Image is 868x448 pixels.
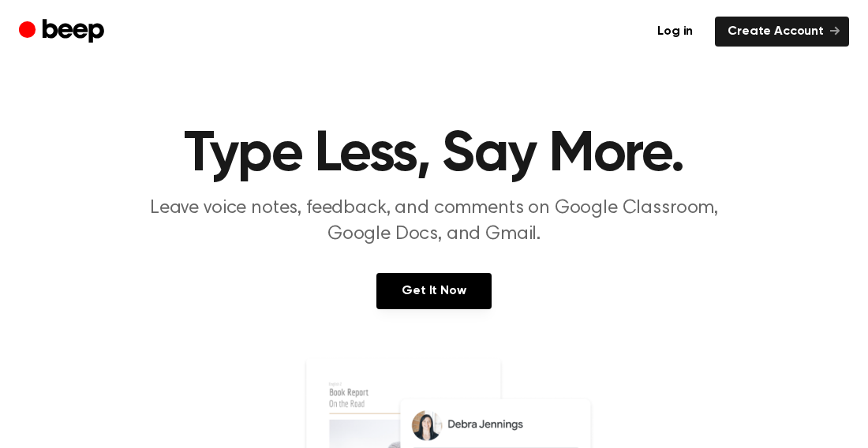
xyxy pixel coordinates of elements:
[715,17,849,47] a: Create Account
[645,17,705,47] a: Log in
[19,17,108,47] a: Beep
[376,273,491,309] a: Get It Now
[131,196,737,248] p: Leave voice notes, feedback, and comments on Google Classroom, Google Docs, and Gmail.
[30,126,838,183] h1: Type Less, Say More.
